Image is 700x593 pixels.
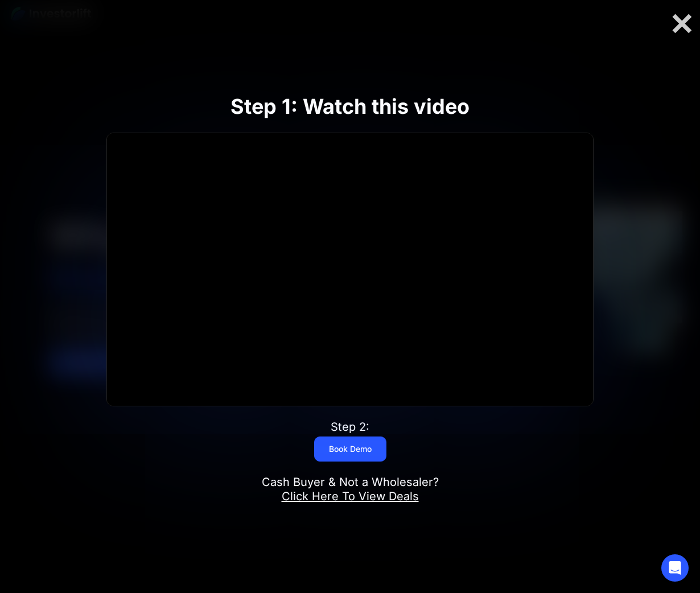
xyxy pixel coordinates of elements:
[282,489,419,503] a: Click Here To View Deals
[314,436,386,462] a: Book Demo
[331,420,369,434] div: Step 2:
[262,475,439,504] div: Cash Buyer & Not a Wholesaler?
[230,94,470,119] strong: Step 1: Watch this video
[661,554,689,582] div: Open Intercom Messenger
